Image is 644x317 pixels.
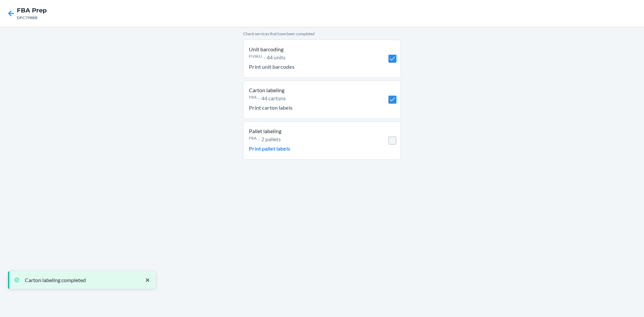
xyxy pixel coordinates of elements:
[261,135,281,143] p: 2 pallets
[25,277,138,283] p: Carton labeling completed
[263,53,265,61] p: -
[249,45,366,53] p: Unit barcoding
[17,15,47,21] div: DPC798BB
[249,53,262,61] p: FNSKU
[249,61,294,72] button: Print unit barcodes
[249,94,257,102] p: FBA
[144,277,151,283] svg: close toast
[249,127,366,135] p: Pallet labeling
[249,135,257,143] p: FBA
[261,94,286,102] p: 44 cartons
[249,102,292,113] button: Print carton labels
[249,143,290,154] button: Print pallet labels
[249,63,294,71] p: Print unit barcodes
[258,94,260,102] p: -
[243,31,401,37] p: Check services that have been completed
[249,145,290,153] p: Print pallet labels
[249,86,366,94] p: Carton labeling
[267,53,285,61] p: 44 units
[249,104,292,112] p: Print carton labels
[258,135,260,143] p: -
[17,6,47,15] h4: FBA Prep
